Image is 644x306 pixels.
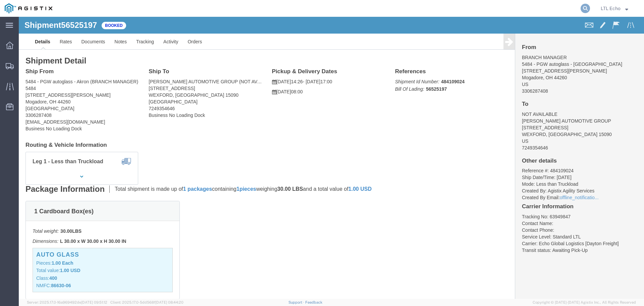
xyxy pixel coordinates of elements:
a: Support [288,300,305,304]
img: logo [5,3,52,13]
span: [DATE] 09:51:12 [81,300,107,304]
span: Copyright © [DATE]-[DATE] Agistix Inc., All Rights Reserved [533,300,636,305]
span: LTL Echo [601,5,621,12]
span: [DATE] 08:44:20 [155,300,183,304]
iframe: FS Legacy Container [19,17,644,299]
span: Client: 2025.17.0-5dd568f [110,300,183,304]
span: Server: 2025.17.0-16a969492de [27,300,107,304]
button: LTL Echo [600,4,635,12]
a: Feedback [305,300,322,304]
